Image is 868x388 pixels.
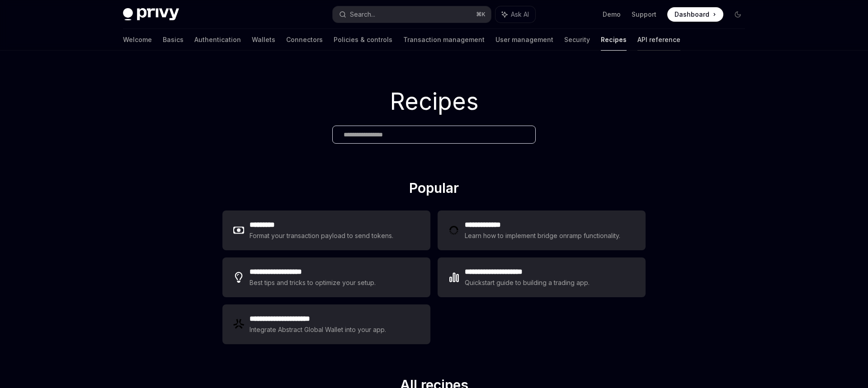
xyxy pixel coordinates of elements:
[564,29,590,51] a: Security
[250,324,387,335] div: Integrate Abstract Global Wallet into your app.
[403,29,485,51] a: Transaction management
[731,7,745,22] button: Toggle dark mode
[350,9,375,20] div: Search...
[675,10,709,19] span: Dashboard
[222,180,646,200] h2: Popular
[476,11,486,18] span: ⌘ K
[465,277,590,288] div: Quickstart guide to building a trading app.
[222,210,430,250] a: **** ****Format your transaction payload to send tokens.
[252,29,275,51] a: Wallets
[601,29,627,51] a: Recipes
[286,29,323,51] a: Connectors
[194,29,241,51] a: Authentication
[250,277,377,288] div: Best tips and tricks to optimize your setup.
[250,230,394,241] div: Format your transaction payload to send tokens.
[334,29,392,51] a: Policies & controls
[465,230,623,241] div: Learn how to implement bridge onramp functionality.
[637,29,680,51] a: API reference
[495,29,553,51] a: User management
[667,7,723,22] a: Dashboard
[632,10,656,19] a: Support
[163,29,184,51] a: Basics
[333,6,491,23] button: Search...⌘K
[511,10,529,19] span: Ask AI
[123,29,152,51] a: Welcome
[123,8,179,21] img: dark logo
[495,6,535,23] button: Ask AI
[603,10,621,19] a: Demo
[438,210,646,250] a: **** **** ***Learn how to implement bridge onramp functionality.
